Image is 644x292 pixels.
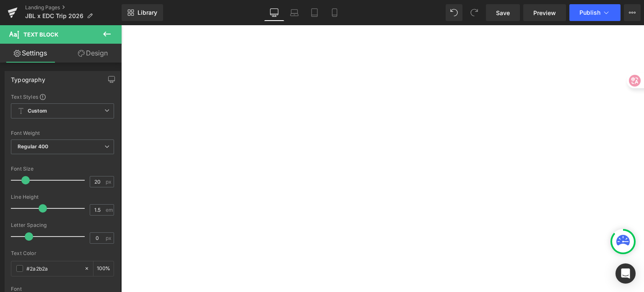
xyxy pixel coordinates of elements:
div: % [93,261,114,276]
div: Text Color [11,250,114,256]
span: px [106,235,113,241]
a: New Library [122,4,163,21]
div: Font Weight [11,130,114,136]
span: JBL x EDC Trip 2026 [25,13,83,19]
a: Landing Pages [25,4,122,11]
b: Regular 400 [18,143,49,150]
button: More [624,4,641,21]
button: Undo [446,4,462,21]
span: Save [496,8,510,17]
div: Typography [11,71,45,83]
span: Preview [533,8,556,17]
div: Line Height [11,194,114,200]
a: Preview [523,4,566,21]
span: Library [138,9,157,16]
input: Color [26,264,80,273]
div: Font [11,286,114,292]
div: Open Intercom Messenger [615,263,636,284]
div: Text Styles [11,93,114,100]
a: Laptop [284,4,304,21]
a: Tablet [304,4,325,21]
a: Desktop [264,4,284,21]
span: Text Block [23,31,58,38]
a: Design [62,44,123,63]
div: Letter Spacing [11,222,114,228]
button: Publish [569,4,621,21]
span: Publish [579,9,600,16]
span: px [106,179,113,184]
b: Custom [28,108,47,115]
a: Mobile [325,4,345,21]
div: Font Size [11,166,114,172]
span: em [106,207,113,213]
button: Redo [466,4,483,21]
